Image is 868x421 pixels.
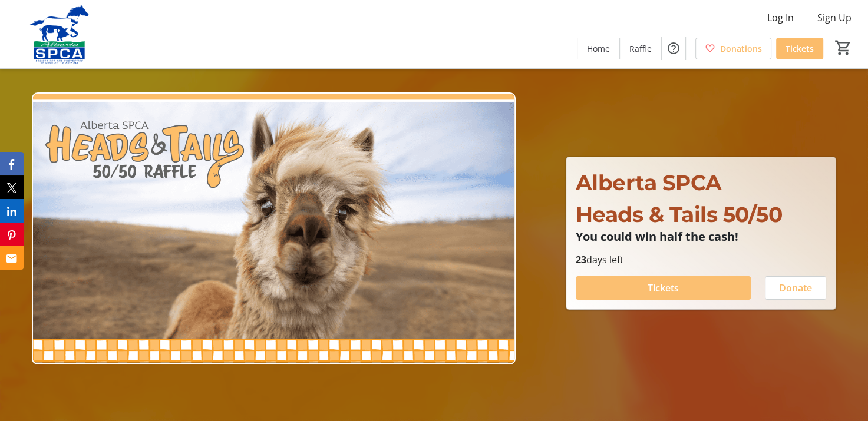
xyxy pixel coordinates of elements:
a: Home [577,38,619,59]
button: Help [662,37,685,60]
p: days left [576,253,826,267]
span: Alberta SPCA [576,170,722,195]
img: Alberta SPCA's Logo [7,5,112,64]
img: Campaign CTA Media Photo [32,92,516,364]
span: Donate [779,281,812,295]
button: Cart [833,37,854,58]
span: Donations [720,42,762,55]
button: Log In [758,8,803,27]
a: Raffle [620,38,661,59]
a: Donations [695,38,771,59]
span: Heads & Tails 50/50 [576,201,783,227]
button: Tickets [576,276,751,300]
button: Donate [765,276,826,300]
span: Sign Up [817,11,852,25]
span: Home [587,42,610,55]
a: Tickets [776,38,823,59]
span: Raffle [629,42,652,55]
span: Log In [767,11,794,25]
span: Tickets [786,42,814,55]
span: Tickets [648,281,679,295]
button: Sign Up [808,8,861,27]
p: You could win half the cash! [576,230,826,243]
span: 23 [576,253,586,266]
